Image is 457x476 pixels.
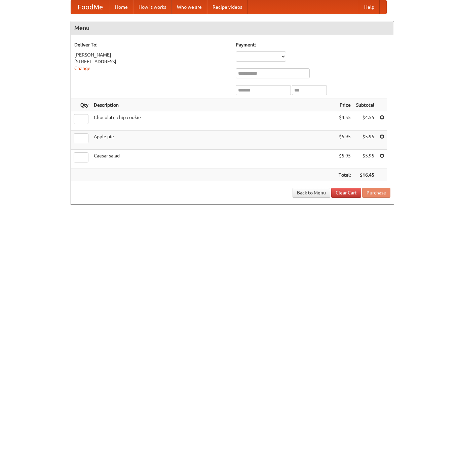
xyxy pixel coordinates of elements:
[172,0,207,14] a: Who we are
[336,99,353,111] th: Price
[353,150,377,169] td: $5.95
[336,111,353,131] td: $4.55
[359,0,380,14] a: Help
[207,0,247,14] a: Recipe videos
[336,131,353,150] td: $5.95
[133,0,172,14] a: How it works
[91,150,336,169] td: Caesar salad
[353,99,377,111] th: Subtotal
[91,131,336,150] td: Apple pie
[362,188,390,198] button: Purchase
[71,0,110,14] a: FoodMe
[293,188,330,198] a: Back to Menu
[353,131,377,150] td: $5.95
[236,41,390,48] h5: Payment:
[74,41,229,48] h5: Deliver To:
[71,99,91,111] th: Qty
[110,0,133,14] a: Home
[74,58,229,65] div: [STREET_ADDRESS]
[71,21,394,35] h4: Menu
[91,99,336,111] th: Description
[336,150,353,169] td: $5.95
[74,51,229,58] div: [PERSON_NAME]
[74,66,90,71] a: Change
[336,169,353,181] th: Total:
[331,188,361,198] a: Clear Cart
[91,111,336,131] td: Chocolate chip cookie
[353,169,377,181] th: $16.45
[353,111,377,131] td: $4.55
